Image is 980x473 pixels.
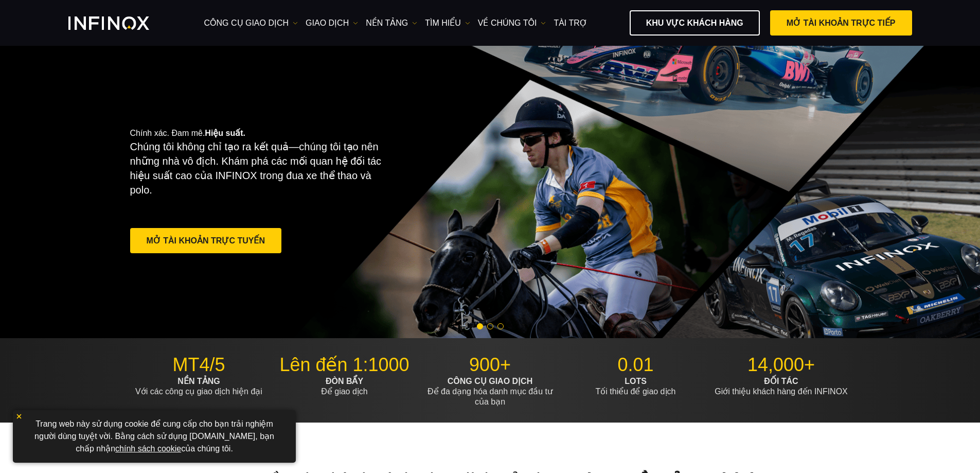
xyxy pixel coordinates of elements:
[115,444,181,453] a: chính sách cookie
[425,17,470,29] a: Tìm hiểu
[306,17,358,29] a: GIAO DỊCH
[68,16,173,30] a: INFINOX Logo
[15,413,23,420] img: yellow close icon
[177,377,220,386] strong: NỀN TẢNG
[630,10,760,36] a: KHU VỰC KHÁCH HÀNG
[567,376,705,397] p: Tối thiểu để giao dịch
[567,354,705,376] p: 0.01
[276,376,414,397] p: Để giao dịch
[448,377,532,386] strong: CÔNG CỤ GIAO DỊCH
[497,323,504,329] span: Go to slide 3
[130,376,268,397] p: Với các công cụ giao dịch hiện đại
[764,377,798,386] strong: ĐỐI TÁC
[421,376,559,407] p: Để đa dạng hóa danh mục đầu tư của bạn
[712,376,850,397] p: Giới thiệu khách hàng đến INFINOX
[625,377,647,386] strong: LOTS
[421,354,559,376] p: 900+
[770,10,912,36] a: MỞ TÀI KHOẢN TRỰC TIẾP
[130,354,268,376] p: MT4/5
[130,112,454,272] div: Chính xác. Đam mê.
[130,228,281,253] a: Mở Tài khoản Trực tuyến
[487,323,493,329] span: Go to slide 2
[204,17,298,29] a: công cụ giao dịch
[712,354,850,376] p: 14,000+
[366,17,417,29] a: NỀN TẢNG
[276,354,414,376] p: Lên đến 1:1000
[18,415,291,458] p: Trang web này sử dụng cookie để cung cấp cho bạn trải nghiệm người dùng tuyệt vời. Bằng cách sử d...
[205,129,245,137] strong: Hiệu suất.
[130,139,389,197] p: Chúng tôi không chỉ tạo ra kết quả—chúng tôi tạo nên những nhà vô địch. Khám phá các mối quan hệ ...
[478,17,546,29] a: VỀ CHÚNG TÔI
[326,377,363,386] strong: ĐÒN BẨY
[554,17,587,29] a: Tài trợ
[477,323,483,329] span: Go to slide 1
